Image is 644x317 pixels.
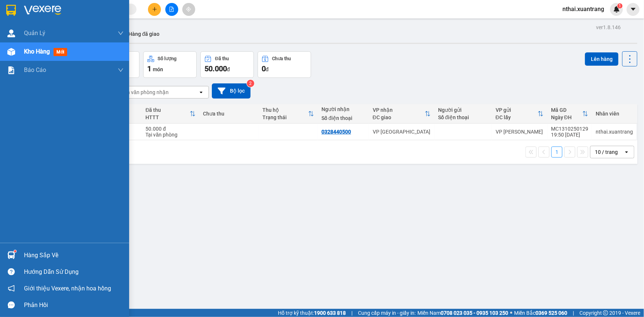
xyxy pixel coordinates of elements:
[24,48,50,55] span: Kho hàng
[6,5,16,16] img: logo-vxr
[278,309,346,317] span: Hỗ trợ kỹ thuật:
[165,3,178,16] button: file-add
[204,64,227,73] span: 50.000
[24,300,124,311] div: Phản hồi
[200,51,254,78] button: Đã thu50.000đ
[496,114,538,120] div: ĐC lấy
[158,56,177,61] div: Số lượng
[153,66,163,72] span: món
[3,47,26,52] span: Người nhận:
[118,89,169,96] div: Chọn văn phòng nhận
[247,80,254,87] sup: 2
[551,114,582,120] div: Ngày ĐH
[321,115,365,121] div: Số điện thoại
[619,3,621,8] span: 1
[7,66,15,74] img: solution-icon
[627,3,640,16] button: caret-down
[54,48,67,56] span: mới
[212,83,251,99] button: Bộ lọc
[123,25,165,43] button: Hàng đã giao
[514,309,567,317] span: Miền Bắc
[118,67,124,73] span: down
[496,107,538,113] div: VP gửi
[373,107,425,113] div: VP nhận
[314,310,346,316] strong: 1900 633 818
[321,129,351,135] div: 0328440500
[596,23,621,31] div: ver 1.8.146
[145,107,190,113] div: Đã thu
[373,114,425,120] div: ĐC giao
[7,48,15,56] img: warehouse-icon
[630,6,637,13] span: caret-down
[595,148,618,156] div: 10 / trang
[145,114,190,120] div: HTTT
[596,129,633,135] div: nthai.xuantrang
[551,132,588,138] div: 19:50 [DATE]
[147,64,151,73] span: 1
[145,132,196,138] div: Tại văn phòng
[417,309,508,317] span: Miền Nam
[142,104,199,124] th: Toggle SortBy
[492,104,547,124] th: Toggle SortBy
[3,42,23,47] span: Người gửi:
[203,111,255,117] div: Chưa thu
[148,3,161,16] button: plus
[24,266,124,278] div: Hướng dẫn sử dụng
[535,310,567,316] strong: 0369 525 060
[8,302,15,309] span: message
[258,51,311,78] button: Chưa thu0đ
[596,111,633,117] div: Nhân viên
[266,66,269,72] span: đ
[551,107,582,113] div: Mã GD
[71,20,107,27] span: 0981 559 551
[7,30,15,37] img: warehouse-icon
[7,251,15,259] img: warehouse-icon
[321,106,365,112] div: Người nhận
[69,7,107,18] span: VP [PERSON_NAME]
[510,311,512,314] span: ⚪️
[145,126,196,132] div: 50.000 đ
[262,107,309,113] div: Thu hộ
[557,4,610,14] span: nthai.xuantrang
[272,56,291,61] div: Chưa thu
[8,285,15,292] span: notification
[358,309,416,317] span: Cung cấp máy in - giấy in:
[186,7,191,12] span: aim
[182,3,195,16] button: aim
[23,4,48,12] span: HAIVAN
[24,250,124,261] div: Hàng sắp về
[585,52,619,66] button: Lên hàng
[438,107,488,113] div: Người gửi
[438,114,488,120] div: Số điện thoại
[24,28,45,38] span: Quản Lý
[198,89,204,95] svg: open
[617,3,623,8] sup: 1
[3,52,55,62] span: 0328440500
[169,7,174,12] span: file-add
[143,51,197,78] button: Số lượng1món
[613,6,620,13] img: icon-new-feature
[262,114,309,120] div: Trạng thái
[8,268,15,275] span: question-circle
[215,56,229,61] div: Đã thu
[14,13,57,21] span: XUANTRANG
[551,126,588,132] div: MC1310250129
[118,30,124,36] span: down
[24,23,47,30] em: Logistics
[262,64,266,73] span: 0
[259,104,318,124] th: Toggle SortBy
[603,310,608,316] span: copyright
[496,129,544,135] div: VP [PERSON_NAME]
[24,284,111,293] span: Giới thiệu Vexere, nhận hoa hồng
[551,147,562,158] button: 1
[152,7,157,12] span: plus
[441,310,508,316] strong: 0708 023 035 - 0935 103 250
[373,129,431,135] div: VP [GEOGRAPHIC_DATA]
[624,149,630,155] svg: open
[227,66,230,72] span: đ
[351,309,352,317] span: |
[24,65,46,75] span: Báo cáo
[14,250,16,252] sup: 1
[573,309,574,317] span: |
[369,104,434,124] th: Toggle SortBy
